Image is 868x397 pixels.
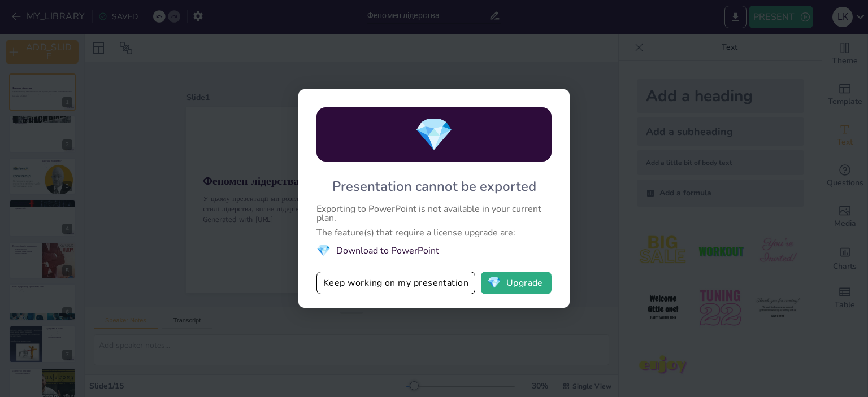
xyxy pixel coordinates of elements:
[414,113,454,156] span: diamond
[316,204,552,223] div: Exporting to PowerPoint is not available in your current plan.
[316,228,552,237] div: The feature(s) that require a license upgrade are:
[316,243,552,258] li: Download to PowerPoint
[316,272,475,294] button: Keep working on my presentation
[487,277,501,289] span: diamond
[332,177,536,195] div: Presentation cannot be exported
[316,243,331,258] span: diamond
[481,272,552,294] button: diamondUpgrade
